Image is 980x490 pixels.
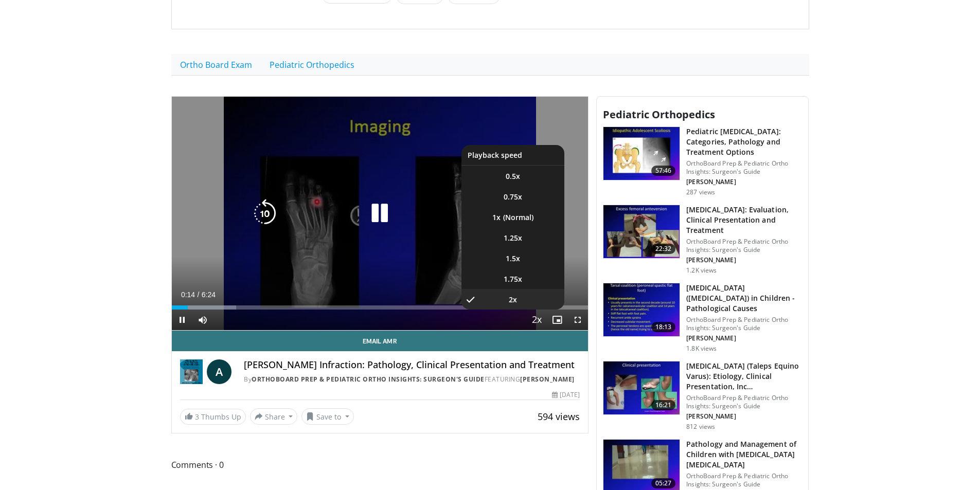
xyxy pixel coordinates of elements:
[526,310,547,330] button: Playback Rate
[686,178,802,186] p: [PERSON_NAME]
[509,295,517,305] span: 2x
[603,205,802,275] a: 22:32 [MEDICAL_DATA]: Evaluation, Clinical Presentation and Treatment OrthoBoard Prep & Pediatric...
[686,316,802,332] p: OrthoBoard Prep & Pediatric Ortho Insights: Surgeon's Guide
[686,472,802,488] p: OrthoBoard Prep & Pediatric Ortho Insights: Surgeon's Guide
[172,310,192,330] button: Pause
[552,390,580,400] div: [DATE]
[520,375,575,384] a: [PERSON_NAME]
[172,331,589,351] a: Email Amr
[686,439,802,470] h3: Pathology and Management of Children with [MEDICAL_DATA] [MEDICAL_DATA]
[603,107,715,121] span: Pediatric Orthopedics
[686,344,717,353] p: 1.8K views
[686,238,802,254] p: OrthoBoard Prep & Pediatric Ortho Insights: Surgeon's Guide
[180,409,246,425] a: 3 Thumbs Up
[686,256,802,264] p: [PERSON_NAME]
[492,212,501,223] span: 1x
[686,394,802,410] p: OrthoBoard Prep & Pediatric Ortho Insights: Surgeon's Guide
[603,127,680,180] img: cd141d18-8a36-45bc-9fa0-11fa1f774b19.150x105_q85_crop-smart_upscale.jpg
[651,400,676,410] span: 16:21
[504,233,522,243] span: 1.25x
[244,359,580,371] h4: [PERSON_NAME] Infraction: Pathology, Clinical Presentation and Treatment
[171,54,261,76] a: Ortho Board Exam
[603,361,680,415] img: 853051a3-2796-480b-831d-2cac523f8052.150x105_q85_crop-smart_upscale.jpg
[202,291,216,299] span: 6:24
[252,375,485,384] a: OrthoBoard Prep & Pediatric Ortho Insights: Surgeon's Guide
[603,283,680,337] img: b3e7107a-b38c-4155-aec3-956a7e6b2e13.150x105_q85_crop-smart_upscale.jpg
[567,310,588,330] button: Fullscreen
[686,266,717,275] p: 1.2K views
[603,283,802,353] a: 18:13 [MEDICAL_DATA] ([MEDICAL_DATA]) in Children - Pathological Causes OrthoBoard Prep & Pediatr...
[538,410,580,423] span: 594 views
[603,126,802,196] a: 57:46 Pediatric [MEDICAL_DATA]: Categories, Pathology and Treatment Options OrthoBoard Prep & Ped...
[547,310,567,330] button: Enable picture-in-picture mode
[504,192,522,202] span: 0.75x
[180,359,203,384] img: OrthoBoard Prep & Pediatric Ortho Insights: Surgeon's Guide
[506,253,520,264] span: 1.5x
[172,305,589,310] div: Progress Bar
[651,322,676,332] span: 18:13
[198,291,200,299] span: /
[686,126,802,157] h3: Pediatric [MEDICAL_DATA]: Categories, Pathology and Treatment Options
[686,361,802,392] h3: [MEDICAL_DATA] (Taleps Equino Varus): Etiology, Clinical Presentation, Inc…
[651,478,676,488] span: 05:27
[171,458,589,471] span: Comments 0
[686,283,802,314] h3: [MEDICAL_DATA] ([MEDICAL_DATA]) in Children - Pathological Causes
[686,334,802,342] p: [PERSON_NAME]
[651,166,676,176] span: 57:46
[244,375,580,384] div: By FEATURING
[504,274,522,284] span: 1.75x
[207,359,231,384] a: A
[603,361,802,431] a: 16:21 [MEDICAL_DATA] (Taleps Equino Varus): Etiology, Clinical Presentation, Inc… OrthoBoard Prep...
[686,423,715,431] p: 812 views
[651,244,676,254] span: 22:32
[250,408,298,425] button: Share
[603,205,680,259] img: 8a2e28e4-f5df-4e3f-9c45-c4d792e7be67.150x105_q85_crop-smart_upscale.jpg
[301,408,354,425] button: Save to
[686,412,802,421] p: [PERSON_NAME]
[686,205,802,235] h3: [MEDICAL_DATA]: Evaluation, Clinical Presentation and Treatment
[195,412,199,422] span: 3
[506,171,520,182] span: 0.5x
[686,188,715,196] p: 287 views
[192,310,213,330] button: Mute
[261,54,363,76] a: Pediatric Orthopedics
[686,159,802,176] p: OrthoBoard Prep & Pediatric Ortho Insights: Surgeon's Guide
[181,291,195,299] span: 0:14
[172,97,589,331] video-js: Video Player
